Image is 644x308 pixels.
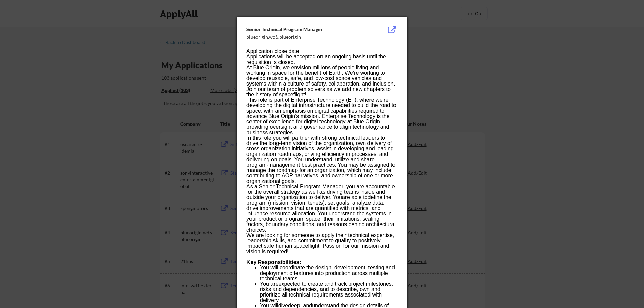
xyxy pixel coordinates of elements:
[246,33,363,40] div: blueorigin.wd5.blueorigin
[246,259,301,265] b: Key Responsibilities:
[260,281,279,287] span: You are
[246,65,395,97] span: At Blue Origin, we envision millions of people living and working in space for the benefit of Ear...
[260,270,388,281] span: features into production across multiple technical teams.
[246,26,363,33] div: Senior Technical Program Manager
[246,135,395,184] span: In this role you will partner with strong technical leaders to drive the long-term vision of the ...
[246,49,397,54] p: Application close date:
[260,281,393,303] span: expected to create and track project milestones, risks and dependencies, and to describe, own and...
[246,194,396,233] span: define the program (mission, vision, tenets), set goals, analyze data, drive improvements that ar...
[342,194,368,200] span: are able to
[246,232,394,254] span: We are looking for someone to apply their technical expertise, leadership skills, and commitment ...
[260,265,395,276] span: You will coordinate the design, development, testing and deployment of
[246,184,395,200] span: As a Senior Technical Program Manager, you are accountable for the overall strategy as well as dr...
